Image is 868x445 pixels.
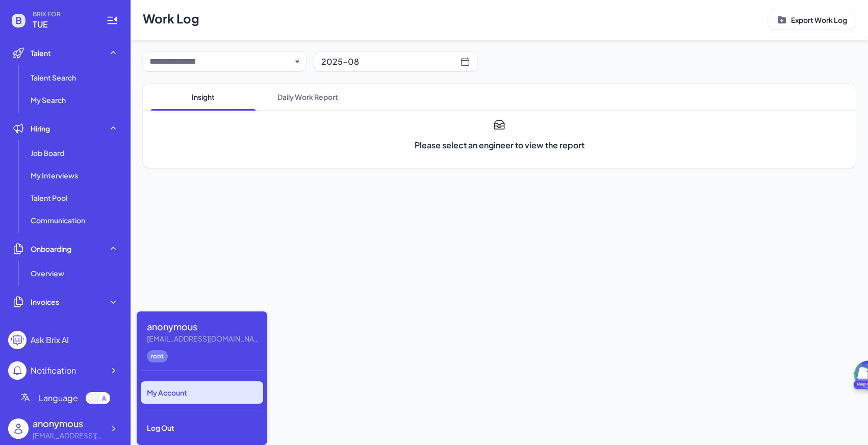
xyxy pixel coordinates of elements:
p: Export Work Log [791,15,847,25]
span: Communication [31,215,85,225]
div: Please select an engineer to view the report [415,139,584,151]
span: BRIX FOR [33,10,94,18]
span: Job Board [31,148,64,158]
div: Log Out [141,416,263,439]
div: Notification [31,364,76,377]
span: TUE [33,18,94,31]
span: Overview [31,268,64,278]
span: My Interviews [31,170,78,180]
span: My Search [31,95,66,105]
div: Ask Brix AI [31,334,69,346]
span: Insight [151,84,256,110]
div: Wujianglin1229@gmail.com [147,333,259,344]
span: Hiring [31,123,50,134]
span: Talent [31,48,51,58]
div: anonymous [147,320,259,333]
button: Export Work Log [768,10,856,30]
div: My Account [141,381,263,404]
span: Onboarding [31,244,71,254]
span: Invoices [31,297,59,307]
span: Talent Pool [31,193,67,203]
span: Language [39,392,78,404]
div: Wujianglin1229@gmail.com [33,430,104,441]
img: user_logo.png [8,418,29,439]
div: root [147,350,168,362]
div: 2025-08 [321,55,460,69]
div: anonymous [33,416,104,430]
span: Daily Work Report [256,84,360,110]
span: Talent Search [31,72,76,83]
